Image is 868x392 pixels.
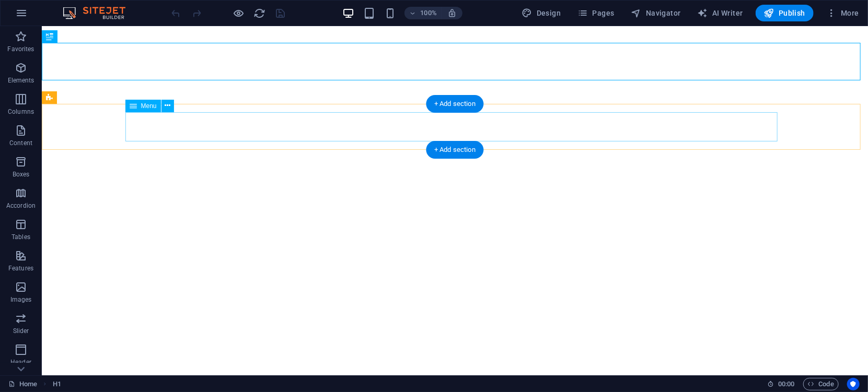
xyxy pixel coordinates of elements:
p: Content [9,139,32,147]
p: Tables [11,233,30,241]
button: More [822,5,863,21]
span: More [826,8,859,18]
span: Design [522,8,561,18]
span: 00 00 [778,378,794,390]
span: : [785,380,787,388]
span: Click to select. Double-click to edit [53,378,61,390]
p: Accordion [6,201,36,210]
button: Pages [573,5,618,21]
img: Editor Logo [60,7,138,19]
p: Images [10,295,32,304]
div: Design (Ctrl+Alt+Y) [518,5,565,21]
button: Design [518,5,565,21]
a: Click to cancel selection. Double-click to open Pages [8,378,37,390]
p: Favorites [7,45,34,53]
h6: Session time [767,378,795,390]
span: Menu [141,103,157,109]
p: Elements [8,76,34,85]
button: Navigator [627,5,685,21]
nav: breadcrumb [53,378,61,390]
button: Code [803,378,839,390]
p: Header [10,358,31,366]
span: Code [808,378,834,390]
i: Reload page [254,7,266,19]
button: 100% [404,7,442,19]
button: Click here to leave preview mode and continue editing [233,7,245,19]
div: + Add section [426,95,484,113]
div: + Add section [426,141,484,159]
p: Features [8,264,33,272]
span: Navigator [631,8,681,18]
span: Publish [764,8,805,18]
span: Pages [577,8,614,18]
i: On resize automatically adjust zoom level to fit chosen device. [447,8,457,18]
button: reload [253,7,266,19]
p: Boxes [13,170,30,179]
p: Slider [13,327,29,335]
button: Publish [756,5,814,21]
span: AI Writer [698,8,743,18]
h6: 100% [420,7,437,19]
button: AI Writer [693,5,747,21]
button: Usercentrics [847,378,860,390]
p: Columns [8,108,34,116]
